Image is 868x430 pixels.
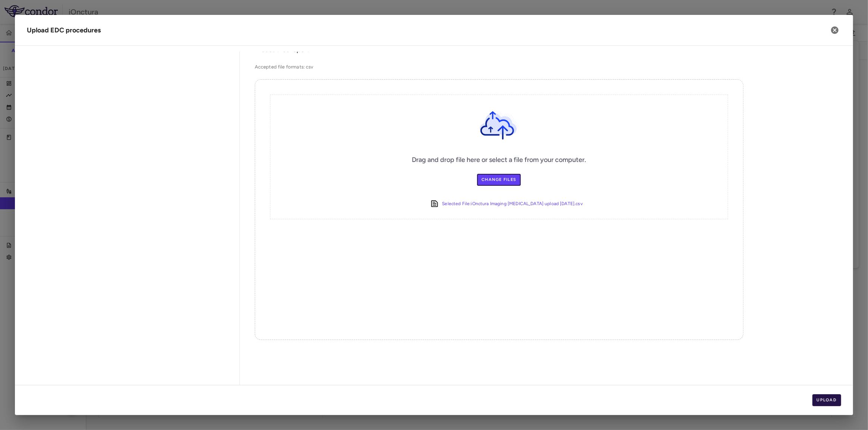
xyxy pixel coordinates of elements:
h6: Drag and drop file here or select a file from your computer. [412,155,586,165]
label: Change Files [477,174,521,186]
a: Selected File:iOnctura Imaging [MEDICAL_DATA] upload [DATE].csv [442,199,582,208]
button: Upload [812,394,842,406]
p: Accepted file formats: csv [255,64,743,70]
div: Upload EDC procedures [27,25,101,35]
